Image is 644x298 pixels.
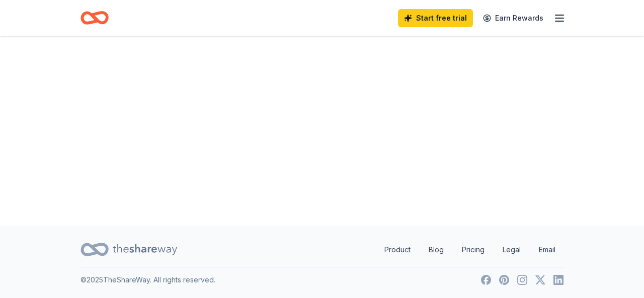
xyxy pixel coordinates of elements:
nav: quick links [376,240,563,260]
a: Product [376,240,419,260]
a: Legal [495,240,529,260]
a: Email [531,240,563,260]
p: © 2025 TheShareWay. All rights reserved. [80,274,215,286]
a: Home [80,6,109,30]
a: Blog [421,240,452,260]
a: Earn Rewards [477,9,549,27]
a: Pricing [454,240,493,260]
a: Start free trial [398,9,473,27]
